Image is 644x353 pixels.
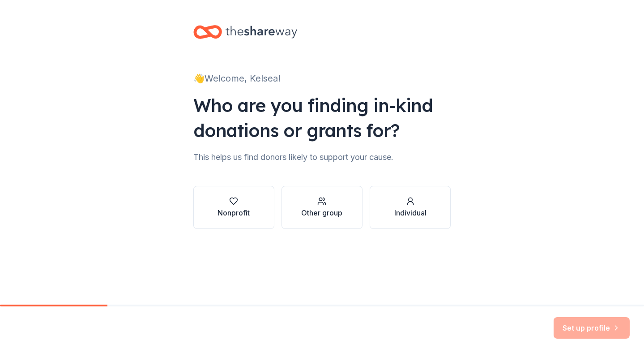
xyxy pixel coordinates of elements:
button: Individual [370,186,451,229]
div: Individual [394,207,426,218]
div: Who are you finding in-kind donations or grants for? [193,93,451,143]
button: Nonprofit [193,186,274,229]
div: Other group [301,207,342,218]
div: This helps us find donors likely to support your cause. [193,150,451,164]
button: Other group [281,186,363,229]
div: 👋 Welcome, Kelsea! [193,71,451,86]
div: Nonprofit [218,207,250,218]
